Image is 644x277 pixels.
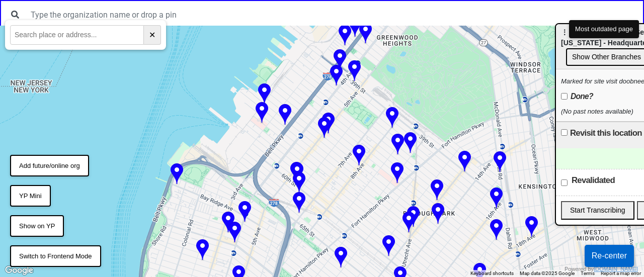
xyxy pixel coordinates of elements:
[572,174,615,187] label: Revalidated
[594,266,638,272] a: [DOMAIN_NAME]
[585,245,634,267] button: Re-center
[581,270,595,276] a: Terms (opens in new tab)
[10,245,101,267] button: Switch to Frontend Mode
[10,155,89,177] button: Add future/online org
[10,215,64,237] button: Show on YP
[10,185,51,207] button: YP Mini
[144,25,161,45] button: ✕
[561,108,633,115] i: (No past notes available)
[570,127,642,139] label: Revisit this location
[561,90,593,103] label: Done?
[3,264,36,277] img: Google
[601,270,641,276] a: Report a map error
[3,264,36,277] a: Open this area in Google Maps (opens a new window)
[569,20,639,38] button: Most outdated page
[10,25,144,45] input: Search place or address...
[25,5,639,24] input: Type the organization name or drop a pin
[561,93,568,100] input: Done?
[520,270,575,276] span: Map data ©2025 Google
[470,270,514,277] button: Keyboard shortcuts
[565,265,638,273] div: Powered by
[561,201,634,220] button: Start Transcribing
